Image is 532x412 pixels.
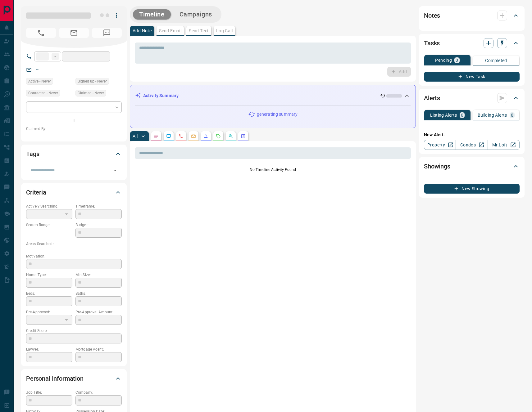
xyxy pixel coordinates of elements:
svg: Calls [179,134,184,139]
div: Activity Summary [135,90,411,101]
a: Property [424,140,456,150]
p: New Alert: [424,132,520,138]
p: Home Type: [26,272,72,278]
p: All [133,134,138,138]
p: Building Alerts [478,113,507,117]
p: Listing Alerts [430,113,457,117]
svg: Emails [191,134,196,139]
p: Beds: [26,291,72,296]
p: 0 [461,113,463,117]
svg: Agent Actions [241,134,246,139]
p: Credit Score: [26,328,122,334]
span: Signed up - Never [78,78,107,84]
p: Mortgage Agent: [75,347,122,352]
span: Contacted - Never [28,90,58,96]
span: No Number [92,28,122,38]
a: Mr.Loft [488,140,520,150]
h2: Alerts [424,93,440,103]
p: Baths: [75,291,122,296]
h2: Personal Information [26,374,84,383]
p: Lawyer: [26,347,72,352]
p: generating summary [257,111,298,118]
button: New Task [424,72,520,82]
a: -- [36,67,39,72]
p: Company: [75,390,122,395]
button: Campaigns [173,9,218,20]
div: Alerts [424,91,520,105]
div: Notes [424,8,520,23]
p: Job Title: [26,390,72,395]
p: Claimed By: [26,126,122,132]
p: Motivation: [26,253,122,259]
p: Pre-Approval Amount: [75,309,122,315]
p: Search Range: [26,222,72,228]
svg: Requests [216,134,221,139]
a: Condos [456,140,488,150]
svg: Listing Alerts [203,134,208,139]
button: New Showing [424,184,520,194]
span: No Number [26,28,56,38]
p: Completed [485,58,507,63]
p: 0 [456,58,458,62]
div: Personal Information [26,371,122,386]
span: Claimed - Never [78,90,104,96]
span: Active - Never [28,78,51,84]
p: Activity Summary [143,92,179,99]
h2: Tasks [424,38,440,48]
p: 0 [511,113,513,117]
h2: Notes [424,11,440,20]
p: Min Size: [75,272,122,278]
div: Criteria [26,185,122,200]
button: Timeline [133,9,171,20]
button: Open [111,166,120,175]
svg: Lead Browsing Activity [166,134,171,139]
p: Timeframe: [75,204,122,209]
svg: Opportunities [228,134,233,139]
div: Tasks [424,36,520,51]
p: Budget: [75,222,122,228]
svg: Notes [154,134,159,139]
h2: Criteria [26,187,46,197]
h2: Tags [26,149,39,159]
p: Actively Searching: [26,204,72,209]
p: No Timeline Activity Found [135,167,411,172]
h2: Showings [424,161,450,171]
span: No Email [59,28,89,38]
p: Pre-Approved: [26,309,72,315]
div: Showings [424,159,520,174]
p: Areas Searched: [26,241,122,247]
p: -- - -- [26,228,72,238]
div: Tags [26,146,122,161]
p: Add Note [133,29,152,33]
p: Pending [435,58,452,62]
